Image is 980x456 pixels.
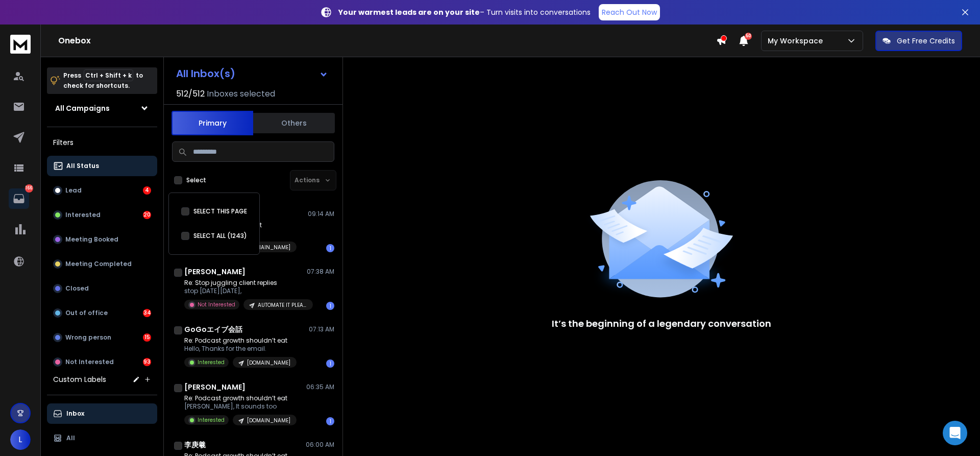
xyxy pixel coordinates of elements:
p: All [66,434,75,442]
button: All Campaigns [47,98,157,118]
h1: All Inbox(s) [176,68,235,79]
h1: Onebox [58,35,716,47]
p: Reach Out Now [602,7,657,17]
p: [DOMAIN_NAME] [247,244,290,251]
p: 06:35 AM [306,383,334,391]
button: Closed [47,278,157,299]
h1: All Campaigns [55,103,110,113]
p: Interested [198,416,225,424]
strong: Your warmest leads are on your site [338,7,480,17]
p: Re: Podcast growth shouldn’t eat [184,394,297,402]
p: Closed [65,284,89,293]
button: L [10,429,31,450]
span: 50 [745,33,752,40]
p: – Turn visits into conversations [338,7,591,17]
p: Meeting Booked [65,235,118,244]
button: Others [253,112,335,134]
p: Not Interested [65,358,114,366]
p: [DOMAIN_NAME] [247,359,290,367]
p: Re: Podcast growth shouldn’t eat [184,337,297,345]
button: Not Interested93 [47,352,157,372]
label: SELECT THIS PAGE [193,207,247,215]
button: Out of office34 [47,303,157,323]
p: [DOMAIN_NAME] [247,417,290,424]
button: Wrong person15 [47,327,157,348]
p: AUTOMATE IT PLEASE - Whitelabel slack [258,301,307,309]
label: SELECT ALL (1243) [193,232,247,240]
div: 4 [143,186,151,195]
p: Interested [65,211,101,219]
h1: [PERSON_NAME] [184,267,246,277]
div: 1 [326,302,334,310]
p: All Status [66,162,99,170]
p: Get Free Credits [897,36,955,46]
div: 1 [326,359,334,368]
p: It’s the beginning of a legendary conversation [552,317,771,331]
button: All Status [47,156,157,176]
button: Interested20 [47,205,157,225]
div: 15 [143,333,151,342]
p: 166 [25,184,33,193]
p: stop [DATE][DATE], [184,287,307,295]
p: Wrong person [65,333,111,342]
a: Reach Out Now [599,4,660,20]
button: Meeting Booked [47,229,157,250]
div: 1 [326,417,334,425]
img: logo [10,35,31,54]
h3: Custom Labels [53,374,106,385]
h3: Filters [47,135,157,150]
button: All [47,428,157,448]
div: 1 [326,244,334,252]
button: Lead4 [47,180,157,201]
p: Interested [198,358,225,366]
p: Press to check for shortcuts. [63,70,143,91]
button: Get Free Credits [875,31,962,51]
p: Not Interested [198,301,235,308]
div: 20 [143,211,151,219]
a: 166 [9,188,29,209]
p: 06:00 AM [306,441,334,449]
p: Hello, Thanks for the email. [184,345,297,353]
p: Out of office [65,309,108,317]
p: Inbox [66,410,84,418]
button: Inbox [47,403,157,424]
h1: 李庚羲 [184,440,206,450]
button: Primary [171,111,253,135]
p: Re: Stop juggling client replies [184,279,307,287]
span: 512 / 512 [176,88,205,100]
p: Meeting Completed [65,260,132,268]
div: 34 [143,309,151,317]
p: 07:38 AM [307,268,334,276]
p: 07:13 AM [309,325,334,333]
h1: [PERSON_NAME] [184,382,246,392]
label: Select [186,176,206,184]
p: My Workspace [768,36,827,46]
p: Lead [65,186,82,195]
p: 09:14 AM [308,210,334,218]
div: 93 [143,358,151,366]
button: All Inbox(s) [168,63,336,84]
button: Meeting Completed [47,254,157,274]
h3: Inboxes selected [207,88,275,100]
span: Ctrl + Shift + k [84,69,133,81]
p: [PERSON_NAME], It sounds too [184,402,297,411]
h1: GoGoエイブ会話 [184,324,242,334]
div: Open Intercom Messenger [943,421,967,445]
